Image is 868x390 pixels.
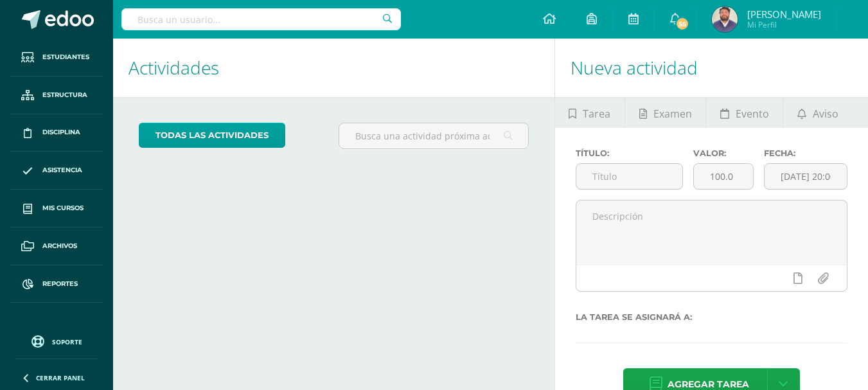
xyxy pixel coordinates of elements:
[747,8,821,21] span: [PERSON_NAME]
[42,165,82,175] span: Asistencia
[765,164,847,189] input: Fecha de entrega
[576,312,847,322] label: La tarea se asignará a:
[783,97,852,128] a: Aviso
[813,98,838,129] span: Aviso
[10,190,103,227] a: Mis cursos
[15,332,98,350] a: Soporte
[10,227,103,265] a: Archivos
[653,98,692,129] span: Examen
[583,98,610,129] span: Tarea
[42,203,84,213] span: Mis cursos
[42,52,89,62] span: Estudiantes
[694,164,753,189] input: Puntos máximos
[706,97,783,128] a: Evento
[42,279,78,289] span: Reportes
[128,39,539,97] h1: Actividades
[10,114,103,152] a: Disciplina
[139,123,285,148] a: todas las Actividades
[576,148,683,158] label: Título:
[10,152,103,190] a: Asistencia
[764,148,847,158] label: Fecha:
[555,97,624,128] a: Tarea
[42,127,80,137] span: Disciplina
[42,241,77,251] span: Archivos
[736,98,769,129] span: Evento
[42,90,87,100] span: Estructura
[625,97,705,128] a: Examen
[675,17,689,31] span: 55
[52,337,82,346] span: Soporte
[747,19,821,30] span: Mi Perfil
[571,39,853,97] h1: Nueva actividad
[10,265,103,303] a: Reportes
[693,148,754,158] label: Valor:
[339,123,527,148] input: Busca una actividad próxima aquí...
[36,373,85,382] span: Cerrar panel
[121,8,401,30] input: Busca un usuario...
[712,6,738,32] img: 1759cf95f6b189d69a069e26bb5613d3.png
[10,76,103,114] a: Estructura
[576,164,682,189] input: Título
[10,39,103,76] a: Estudiantes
